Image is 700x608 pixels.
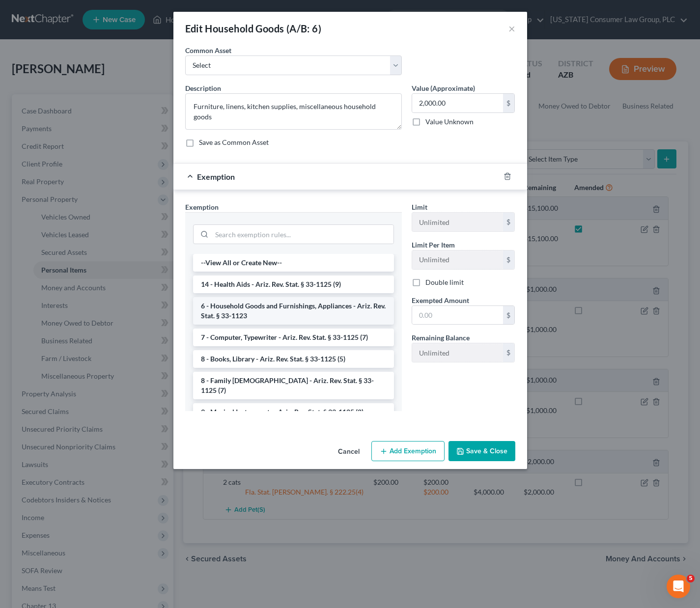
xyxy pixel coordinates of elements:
[193,372,394,399] li: 8 - Family [DEMOGRAPHIC_DATA] - Ariz. Rev. Stat. § 33-1125 (7)
[412,250,503,269] input: --
[371,441,445,462] button: Add Exemption
[503,94,515,112] div: $
[185,22,322,35] div: Edit Household Goods (A/B: 6)
[212,225,393,244] input: Search exemption rules...
[193,297,394,325] li: 6 - Household Goods and Furnishings, Appliances - Ariz. Rev. Stat. § 33-1123
[185,45,231,55] label: Common Asset
[508,23,515,34] button: ×
[425,277,464,287] label: Double limit
[412,213,503,231] input: --
[412,332,470,343] label: Remaining Balance
[412,296,469,304] span: Exempted Amount
[412,203,427,211] span: Limit
[412,83,475,93] label: Value (Approximate)
[503,343,515,362] div: $
[193,276,394,293] li: 14 - Health Aids - Ariz. Rev. Stat. § 33-1125 (9)
[330,442,367,462] button: Cancel
[197,172,235,181] span: Exemption
[667,575,690,598] iframe: Intercom live chat
[687,575,695,582] span: 5
[185,84,221,92] span: Description
[193,350,394,368] li: 8 - Books, Library - Ariz. Rev. Stat. § 33-1125 (5)
[412,240,455,250] label: Limit Per Item
[412,94,503,112] input: 0.00
[193,329,394,346] li: 7 - Computer, Typewriter - Ariz. Rev. Stat. § 33-1125 (7)
[448,441,515,462] button: Save & Close
[199,138,269,147] label: Save as Common Asset
[412,343,503,362] input: --
[503,306,515,325] div: $
[412,306,503,325] input: 0.00
[503,213,515,231] div: $
[185,203,219,211] span: Exemption
[503,250,515,269] div: $
[193,254,394,272] li: --View All or Create New--
[193,403,394,421] li: 9 - Musical Instruments - Ariz. Rev. Stat. § 33-1125 (2)
[425,117,474,127] label: Value Unknown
